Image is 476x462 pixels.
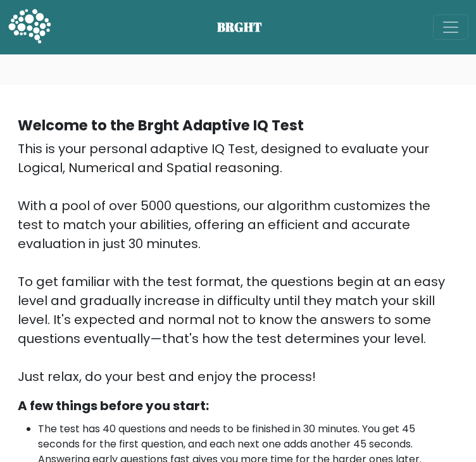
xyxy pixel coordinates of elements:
[217,18,278,37] span: BRGHT
[18,396,458,415] div: A few things before you start:
[18,139,458,386] div: This is your personal adaptive IQ Test, designed to evaluate your Logical, Numerical and Spatial ...
[433,15,468,40] button: Toggle navigation
[18,115,304,135] b: Welcome to the Brght Adaptive IQ Test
